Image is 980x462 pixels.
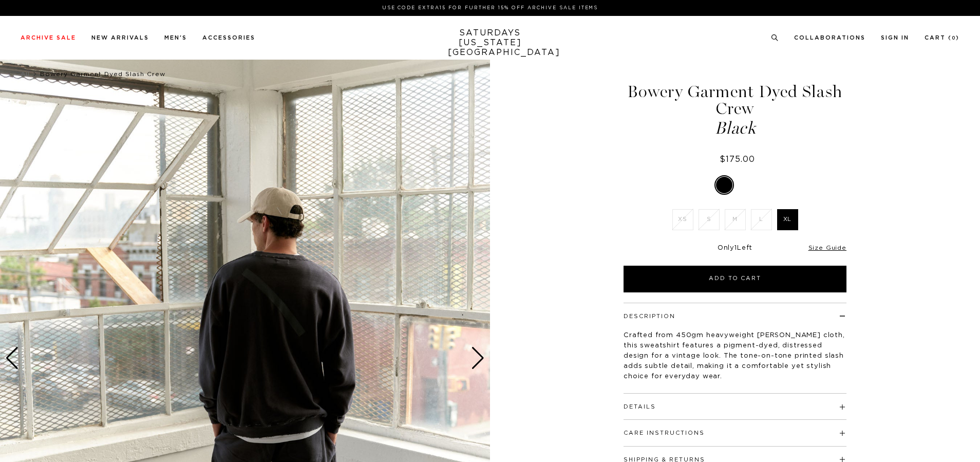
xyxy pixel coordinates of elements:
[734,245,737,251] span: 1
[952,36,956,41] small: 0
[794,35,865,41] a: Collaborations
[624,313,675,319] button: Description
[471,347,485,369] div: Next slide
[202,35,255,41] a: Accessories
[91,35,149,41] a: New Arrivals
[881,35,909,41] a: Sign In
[448,28,533,58] a: SATURDAYS[US_STATE][GEOGRAPHIC_DATA]
[624,404,656,410] button: Details
[624,330,846,382] p: Crafted from 450gm heavyweight [PERSON_NAME] cloth, this sweatshirt features a pigment-dyed, dist...
[624,430,705,436] button: Care Instructions
[40,71,165,77] span: Bowery Garment Dyed Slash Crew
[624,266,846,292] button: Add to Cart
[622,120,848,137] span: Black
[925,35,959,41] a: Cart (0)
[720,155,755,163] span: $175.00
[808,245,846,251] a: Size Guide
[21,71,30,77] a: All
[777,209,798,230] label: XL
[5,347,19,369] div: Previous slide
[624,244,846,253] div: Only Left
[622,83,848,137] h1: Bowery Garment Dyed Slash Crew
[21,35,76,41] a: Archive Sale
[164,35,187,41] a: Men's
[25,4,955,12] p: Use Code EXTRA15 for Further 15% Off Archive Sale Items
